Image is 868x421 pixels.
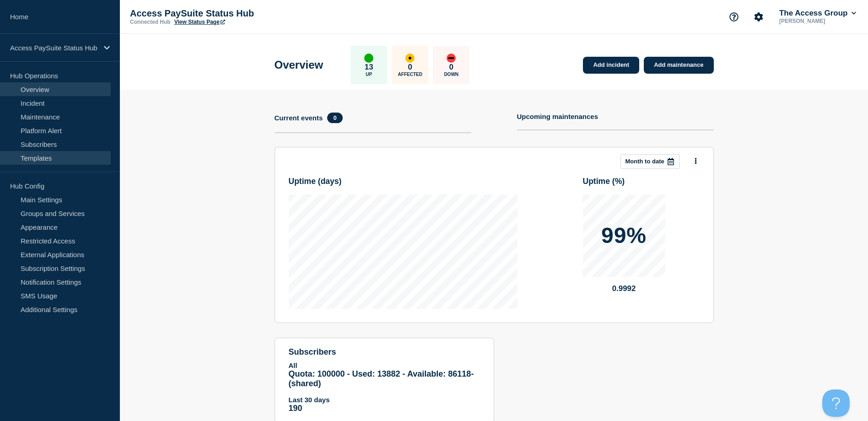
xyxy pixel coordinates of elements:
span: Quota: 100000 - Used: 13882 - Available: 86118 - (shared) [289,369,474,388]
p: 190 [289,404,480,413]
p: Up [366,72,372,77]
button: Account settings [749,7,768,27]
h4: subscribers [289,347,480,357]
p: 0 [449,63,453,72]
p: Down [444,72,458,77]
h3: Uptime ( days ) [289,177,518,186]
span: 0 [327,113,342,123]
div: up [364,54,373,63]
p: Last 30 days [289,396,480,404]
div: affected [405,54,415,63]
p: 0 [408,63,412,72]
a: Add incident [583,57,639,74]
button: Support [724,7,744,27]
h4: Current events [275,114,323,122]
p: All [289,362,480,369]
p: 0.9992 [583,284,665,293]
p: Connected Hub [130,19,171,25]
button: The Access Group [777,9,858,18]
p: Month to date [625,158,664,165]
p: Access PaySuite Status Hub [130,8,313,19]
h1: Overview [275,59,323,71]
button: Month to date [620,154,679,169]
h4: Upcoming maintenances [517,113,598,120]
a: View Status Page [174,19,225,25]
p: [PERSON_NAME] [777,18,858,24]
h3: Uptime ( % ) [583,177,700,186]
p: Access PaySuite Status Hub [10,44,98,52]
iframe: Help Scout Beacon - Open [822,389,850,417]
p: Affected [398,72,422,77]
p: 99% [601,225,647,247]
a: Add maintenance [644,57,713,74]
p: 13 [365,63,373,72]
div: down [447,54,456,63]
